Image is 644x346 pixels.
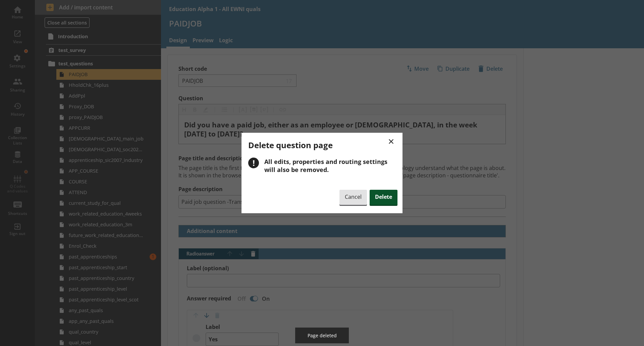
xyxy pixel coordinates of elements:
div: ! [248,158,259,168]
div: All edits, properties and routing settings will also be removed. [264,158,397,174]
div: Page deleted [300,332,344,339]
button: Delete [370,190,397,205]
h2: Delete question page [248,139,397,151]
button: Cancel [339,190,367,205]
button: × [385,133,397,149]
